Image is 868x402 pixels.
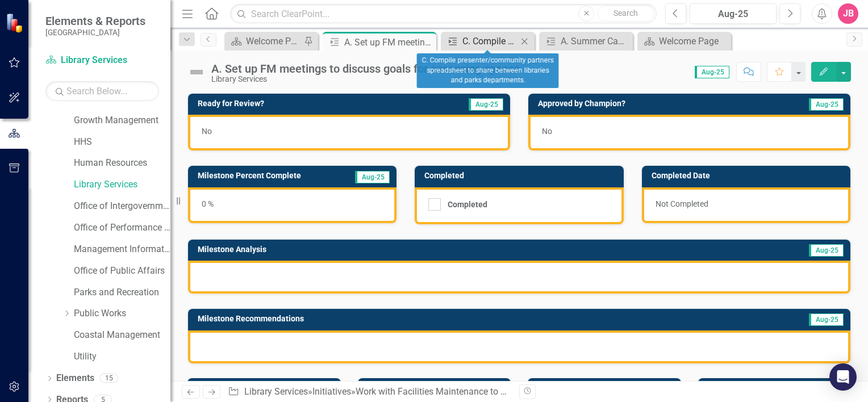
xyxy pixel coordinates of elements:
a: HHS [74,136,170,149]
span: Aug-25 [355,171,390,183]
div: A. Set up FM meetings to discuss goals for assessing spaces. [211,62,523,75]
a: C. Compile presenter/community partners spreadsheet to share between libraries and parks departme... [444,34,518,48]
span: Elements & Reports [45,14,145,28]
div: C. Compile presenter/community partners spreadsheet to share between libraries and parks departme... [417,53,559,88]
a: Welcome Page [227,34,301,48]
div: A. Set up FM meetings to discuss goals for assessing spaces. [344,35,433,49]
div: Aug-25 [694,7,773,21]
a: Parks and Recreation [74,286,170,299]
button: JB [838,3,858,24]
div: Welcome Page [659,34,728,48]
h3: Completed Date [652,171,845,180]
h3: Milestone Percent Complete [198,171,341,180]
small: [GEOGRAPHIC_DATA] [45,28,145,37]
div: Not Completed [642,187,850,223]
span: Search [614,9,638,18]
span: Aug-25 [695,66,729,78]
div: 15 [100,374,118,383]
a: Welcome Page [640,34,728,48]
a: Growth Management [74,114,170,127]
h3: Approved by Champion? [538,99,756,108]
img: ClearPoint Strategy [5,12,26,33]
a: Public Works [74,307,170,320]
button: Search [597,6,654,22]
h3: Ready for Review? [198,99,397,108]
h3: Completed [424,171,617,180]
a: Human Resources [74,157,170,170]
h3: Milestone Recommendations [198,315,682,323]
a: Utility [74,350,170,363]
span: No [542,127,552,136]
div: Library Services [211,75,523,83]
button: Aug-25 [690,3,777,24]
div: 0 % [188,187,397,223]
div: A. Summer Camp collaboration - each of the seven parks & rec camps will receive one library visit... [561,34,630,48]
a: Management Information Systems [74,243,170,256]
span: Aug-25 [469,98,503,111]
div: Welcome Page [246,34,301,48]
span: Aug-25 [809,313,844,326]
span: No [202,127,212,136]
input: Search Below... [45,81,159,101]
a: Elements [56,372,94,385]
span: Aug-25 [809,244,844,257]
a: Library Services [45,54,159,67]
a: A. Summer Camp collaboration - each of the seven parks & rec camps will receive one library visit... [542,34,630,48]
img: Not Defined [187,63,206,81]
a: Library Services [244,386,308,397]
h3: Milestone Analysis [198,245,623,254]
a: Office of Performance & Transparency [74,221,170,235]
input: Search ClearPoint... [230,4,657,24]
a: Library Services [74,178,170,191]
a: Office of Intergovernmental Affairs [74,200,170,213]
a: Initiatives [312,386,351,397]
div: C. Compile presenter/community partners spreadsheet to share between libraries and parks departme... [462,34,518,48]
span: Aug-25 [809,98,844,111]
div: Open Intercom Messenger [829,363,857,391]
a: Coastal Management [74,329,170,342]
a: Office of Public Affairs [74,265,170,278]
div: » » » [228,386,511,399]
